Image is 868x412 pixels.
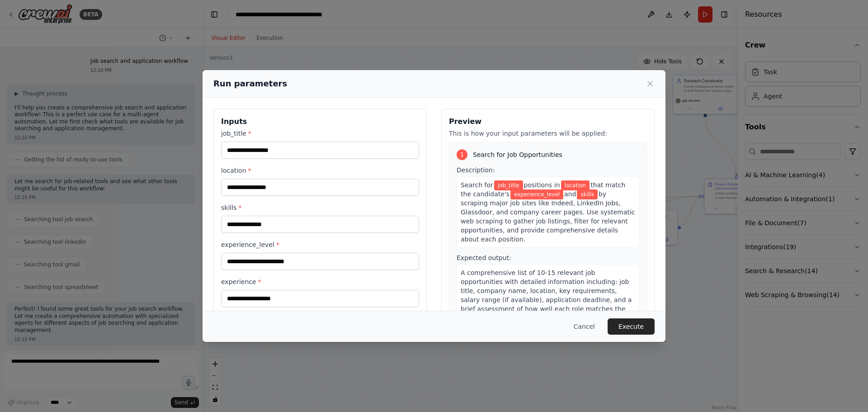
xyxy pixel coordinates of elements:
[221,116,419,127] h3: Inputs
[494,180,523,190] span: Variable: job_title
[221,166,419,175] label: location
[510,189,563,199] span: Variable: experience_level
[564,190,576,198] span: and
[221,203,419,212] label: skills
[449,116,647,127] h3: Preview
[457,254,511,261] span: Expected output:
[461,181,625,198] span: that match the candidate's
[561,180,590,190] span: Variable: location
[566,318,602,335] button: Cancel
[457,166,495,174] span: Description:
[608,318,655,335] button: Execute
[524,181,560,189] span: positions in
[457,149,467,160] div: 1
[213,77,287,90] h2: Run parameters
[449,129,647,138] p: This is how your input parameters will be applied:
[221,129,419,138] label: job_title
[473,150,562,159] span: Search for Job Opportunities
[221,277,419,286] label: experience
[461,269,632,322] span: A comprehensive list of 10-15 relevant job opportunities with detailed information including: job...
[221,240,419,249] label: experience_level
[461,190,635,243] span: by scraping major job sites like Indeed, LinkedIn Jobs, Glassdoor, and company career pages. Use ...
[577,189,597,199] span: Variable: skills
[461,181,493,189] span: Search for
